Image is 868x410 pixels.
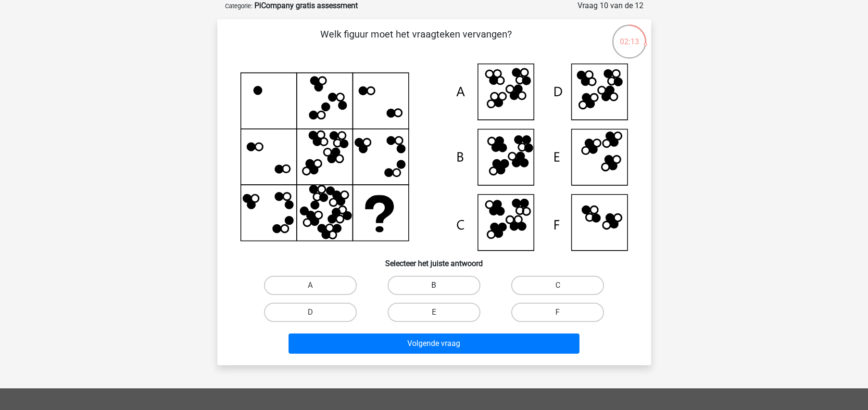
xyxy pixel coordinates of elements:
label: A [264,276,357,295]
strong: PiCompany gratis assessment [254,1,358,10]
label: C [511,276,604,295]
label: B [388,276,480,295]
label: D [264,303,357,322]
label: E [388,303,480,322]
div: 02:13 [611,24,647,48]
label: F [511,303,604,322]
h6: Selecteer het juiste antwoord [233,251,636,268]
p: Welk figuur moet het vraagteken vervangen? [233,27,600,56]
small: Categorie: [225,2,252,10]
button: Volgende vraag [289,333,579,354]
